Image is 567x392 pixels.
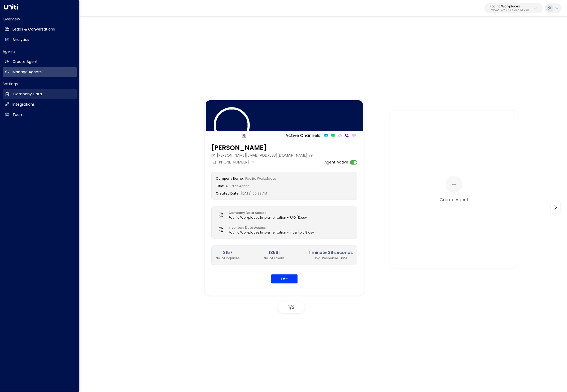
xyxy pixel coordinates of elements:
[216,184,224,188] label: Title:
[3,57,77,67] a: Create Agent
[278,301,305,313] div: /
[264,249,285,256] h2: 13561
[3,16,77,22] h2: Overview
[3,35,77,45] a: Analytics
[12,102,35,107] h2: Integrations
[241,191,267,196] span: [DATE] 06:29 AM
[3,67,77,77] a: Manage Agents
[490,5,532,8] p: Pacific Workplaces
[216,176,244,181] label: Company Name:
[3,49,77,54] h2: Agents
[309,153,314,158] button: Copy
[229,225,311,230] label: Inventory Data Access:
[309,249,353,256] h2: 1 minute 39 seconds
[3,24,77,34] a: Leads & Conversations
[211,153,314,158] div: [PERSON_NAME][EMAIL_ADDRESS][DOMAIN_NAME]
[12,112,24,118] h2: Team
[12,27,55,32] h2: Leads & Conversations
[12,69,42,75] h2: Manage Agents
[285,132,321,139] p: Active Channels:
[490,10,532,12] p: a0687ae6-caf7-4c35-8de3-5d0dae502acf
[216,191,239,196] label: Created Date:
[13,91,42,97] h2: Company Data
[440,196,468,203] div: Create Agent
[3,110,77,120] a: Team
[226,184,249,188] span: AI Sales Agent
[292,304,295,310] span: 2
[211,143,314,153] h3: [PERSON_NAME]
[229,230,314,235] span: Pacific Workplaces Implementation - Inventory 8.csv
[12,59,38,64] h2: Create Agent
[3,89,77,99] a: Company Data
[288,304,290,310] span: 1
[3,81,77,87] h2: Settings
[264,256,285,261] p: No. of Emails
[484,3,543,13] button: Pacific Workplacesa0687ae6-caf7-4c35-8de3-5d0dae502acf
[211,160,256,165] div: [PHONE_NUMBER]
[245,176,276,181] span: Pacific Workplaces
[216,249,240,256] h2: 3157
[216,256,240,261] p: No. of Inquiries
[214,107,250,143] img: 14_headshot.jpg
[309,256,353,261] p: Avg. Response Time
[324,160,348,165] label: Agent Active
[12,37,29,42] h2: Analytics
[3,100,77,109] a: Integrations
[250,160,256,165] button: Copy
[271,274,298,283] button: Edit
[229,210,304,215] label: Company Data Access:
[229,215,307,220] span: Pacific Workplaces Implementation - FAQ (1).csv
